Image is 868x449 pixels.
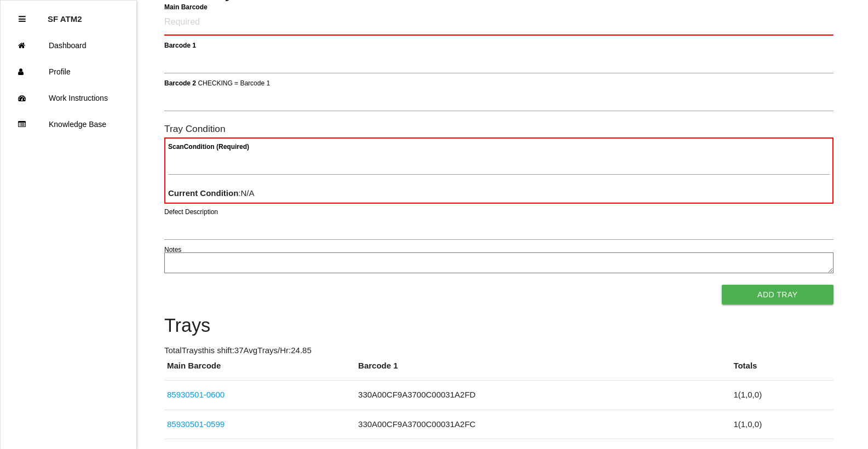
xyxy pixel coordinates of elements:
th: Main Barcode [164,360,355,381]
label: Defect Description [164,207,218,217]
td: 1 ( 1 , 0 , 0 ) [731,381,833,410]
h6: Tray Condition [164,124,833,134]
div: Close [19,6,26,32]
a: Knowledge Base [1,111,136,137]
th: Totals [731,360,833,381]
td: 330A00CF9A3700C00031A2FC [355,410,731,439]
b: Scan Condition (Required) [168,143,249,151]
span: CHECKING = Barcode 1 [198,79,270,87]
th: Barcode 1 [355,360,731,381]
input: Required [164,10,833,36]
a: Dashboard [1,32,136,59]
b: Barcode 2 [164,79,196,87]
h4: Trays [164,315,833,336]
a: 85930501-0599 [167,419,225,429]
a: 85930501-0600 [167,390,225,399]
b: Barcode 1 [164,41,196,49]
td: 330A00CF9A3700C00031A2FD [355,381,731,410]
button: Add Tray [722,285,833,304]
b: Main Barcode [164,3,208,10]
label: Notes [164,245,181,255]
p: Total Trays this shift: 37 Avg Trays /Hr: 24.85 [164,344,833,357]
b: Current Condition [168,188,238,198]
a: Profile [1,59,136,85]
p: SF ATM2 [48,6,82,24]
span: : N/A [168,188,255,198]
a: Work Instructions [1,85,136,111]
td: 1 ( 1 , 0 , 0 ) [731,410,833,439]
